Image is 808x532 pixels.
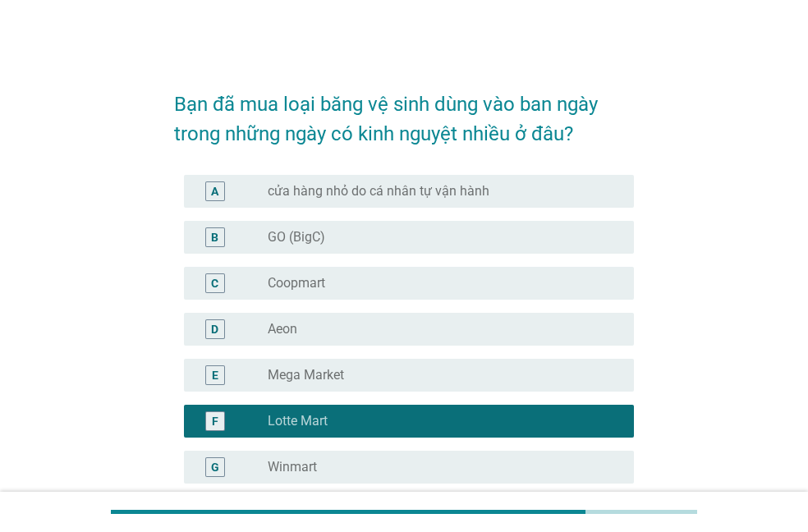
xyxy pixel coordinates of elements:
[268,229,325,245] label: GO (BigC)
[268,459,317,475] label: Winmart
[268,367,344,383] label: Mega Market
[211,228,218,245] div: B
[211,458,219,475] div: G
[211,274,218,291] div: C
[211,182,218,199] div: A
[174,73,634,149] h2: Bạn đã mua loại băng vệ sinh dùng vào ban ngày trong những ngày có kinh nguyệt nhiều ở đâu?
[268,321,297,337] label: Aeon
[212,366,218,383] div: E
[268,183,489,199] label: cửa hàng nhỏ do cá nhân tự vận hành
[268,413,328,429] label: Lotte Mart
[268,275,325,291] label: Coopmart
[212,412,218,429] div: F
[211,320,218,337] div: D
